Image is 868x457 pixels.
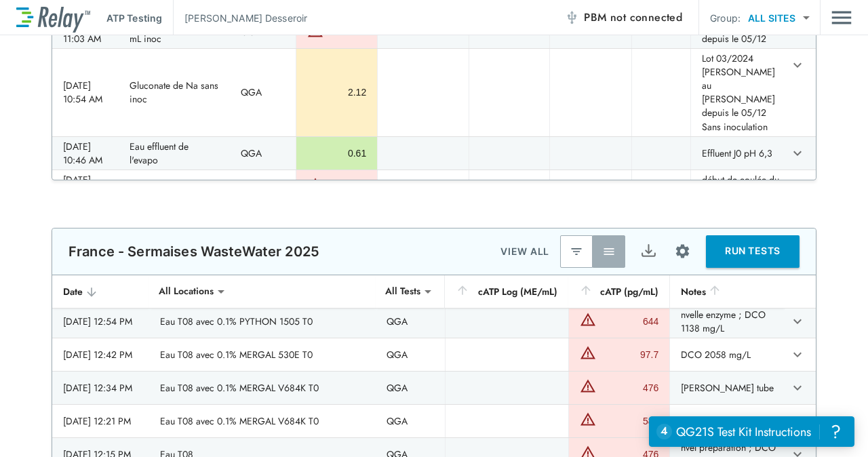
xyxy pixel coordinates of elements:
div: [DATE] 12:21 PM [63,414,138,428]
th: Date [52,275,149,309]
img: Warning [580,378,596,394]
img: Settings Icon [674,243,691,260]
td: QGA [376,338,446,371]
div: [DATE] 12:42 PM [63,348,138,361]
td: Effluent J0 pH 6,3 [690,137,786,170]
p: ATP Testing [106,11,162,25]
button: expand row [786,343,809,366]
div: [DATE] 10:46 AM [63,140,108,167]
img: View All [602,245,616,258]
button: expand row [786,376,809,399]
button: Site setup [665,233,701,269]
td: QGA [230,170,296,203]
td: nvelle enzyme ; DCO 1138 mg/L [669,305,784,338]
div: 644 [599,315,658,328]
td: Eau T08 avec 0.1% PYTHON 1505 T0 [149,305,376,338]
button: RUN TESTS [706,235,800,268]
div: 0.61 [307,146,366,160]
div: [DATE] 12:54 PM [63,315,138,328]
p: VIEW ALL [500,243,549,260]
div: 97.7 [599,348,658,361]
td: DCO 2058 mg/L [669,338,784,371]
button: PBM not connected [559,4,688,31]
td: Eau effluent de l'evapo [119,137,230,170]
div: [DATE] 10:54 AM [63,79,108,106]
td: QGA [230,137,296,170]
td: Lot 03/2024 [PERSON_NAME] au [PERSON_NAME] depuis le 05/12 Sans inoculation [690,49,786,136]
p: [PERSON_NAME] Desseroir [184,11,307,25]
p: France - Sermaises WasteWater 2025 [68,243,319,260]
button: expand row [786,410,809,433]
div: cATP Log (ME/mL) [456,283,557,300]
p: Group: [710,11,741,25]
img: Warning [307,176,323,193]
button: expand row [786,310,809,333]
td: QGA [230,49,296,136]
div: [DATE] 12:34 PM [63,381,138,395]
td: [PERSON_NAME] tube [669,372,784,404]
div: 476 [599,381,658,395]
button: expand row [786,54,809,77]
button: Export [632,235,665,268]
td: Eau T08 avec 0.1% MERGAL V684K T0 [149,372,376,404]
img: Offline Icon [565,11,578,24]
div: All Locations [149,278,223,305]
button: expand row [786,175,809,198]
img: Drawer Icon [831,5,852,31]
div: 588 [599,414,658,428]
img: Latest [570,245,583,258]
td: Eau robinet labo [119,170,230,203]
td: DCO 1230 mg/L [669,405,784,437]
div: 2.12 [307,85,366,99]
iframe: Resource center [649,416,854,447]
div: All Tests [376,278,430,305]
div: cATP (pg/mL) [579,283,658,300]
td: Gluconate de Na sans inoc [119,49,230,136]
td: début de coulée du robinet. [690,170,786,203]
td: QGA [376,305,446,338]
td: QGA [376,372,446,404]
td: QGA [376,405,446,437]
img: Warning [580,344,596,361]
td: Eau T08 avec 0.1% MERGAL V684K T0 [149,405,376,437]
td: Eau T08 avec 0.1% MERGAL 530E T0 [149,338,376,371]
span: not connected [610,9,682,25]
img: Export Icon [640,243,657,260]
img: LuminUltra Relay [16,3,90,33]
button: Main menu [831,5,852,31]
div: Notes [681,283,773,300]
img: Warning [580,411,596,427]
div: [DATE] 10:17 AM [63,173,108,200]
img: Warning [580,311,596,327]
button: expand row [786,142,809,165]
span: PBM [584,8,682,27]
